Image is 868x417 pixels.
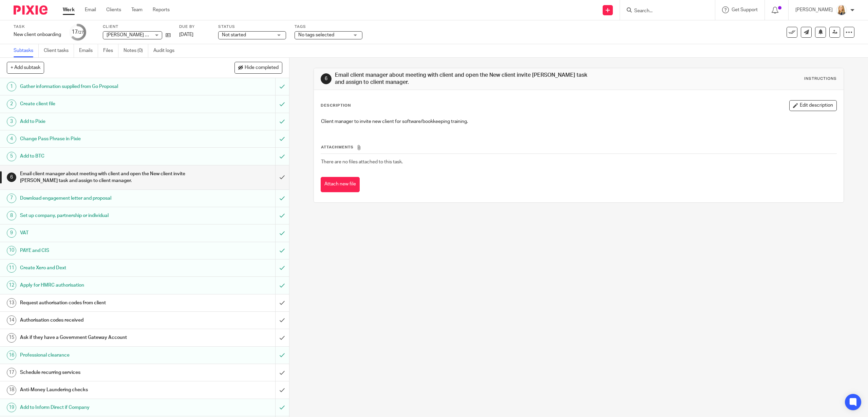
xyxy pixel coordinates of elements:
h1: Download engagement letter and proposal [20,193,186,203]
a: Emails [79,44,98,57]
div: 7 [7,194,16,203]
div: 12 [7,280,16,290]
h1: Create client file [20,99,186,109]
span: Hide completed [245,65,279,71]
button: Hide completed [234,62,282,73]
h1: Set up company, partnership or individual [20,211,186,221]
h1: Email client manager about meeting with client and open the New client invite [PERSON_NAME] task ... [20,169,186,186]
img: Pixie [14,5,48,15]
div: 9 [7,228,16,238]
div: 16 [7,350,16,360]
label: Due by [179,24,210,30]
h1: VAT [20,228,186,238]
div: 6 [321,73,332,84]
a: Email [85,6,96,13]
a: Client tasks [44,44,74,57]
div: 15 [7,333,16,343]
small: /27 [78,31,84,34]
h1: Apply for HMRC authorisation [20,280,186,290]
div: 8 [7,211,16,220]
label: Tags [295,24,362,30]
p: [PERSON_NAME] [795,6,833,13]
button: Attach new file [321,177,360,192]
span: [PERSON_NAME] t/as [PERSON_NAME] Photos [107,33,208,37]
h1: Authorisation codes received [20,315,186,325]
div: 3 [7,117,16,126]
h1: Email client manager about meeting with client and open the New client invite [PERSON_NAME] task ... [335,72,593,86]
a: Clients [106,6,121,13]
h1: Add to Inform Direct if Company [20,402,186,413]
a: Files [103,44,118,57]
a: Notes (0) [124,44,148,57]
img: Headshot%20White%20Background.jpg [836,5,847,16]
span: There are no files attached to this task. [321,160,403,164]
input: Search [634,8,695,14]
a: Reports [153,6,170,13]
div: 6 [7,173,16,182]
span: No tags selected [298,33,334,37]
span: [DATE] [179,32,193,37]
a: Team [131,6,143,13]
button: Edit description [789,100,837,111]
a: Audit logs [153,44,180,57]
h1: Change Pass Phrase in Pixie [20,134,186,144]
span: Get Support [732,7,758,12]
div: New client onboarding [14,31,61,38]
div: 1 [7,82,16,91]
h1: Request authorisation codes from client [20,298,186,308]
label: Status [218,24,286,30]
div: Instructions [804,76,837,81]
h1: Create Xero and Dext [20,263,186,273]
div: 10 [7,246,16,255]
span: Attachments [321,145,354,149]
div: 17 [7,368,16,377]
h1: Schedule recurring services [20,367,186,378]
button: + Add subtask [7,62,44,73]
span: Not started [222,33,246,37]
p: Client manager to invite new client for software/bookkeeping training. [321,118,836,125]
a: Subtasks [14,44,39,57]
div: 19 [7,403,16,412]
div: 17 [72,28,84,36]
div: 13 [7,298,16,308]
div: 14 [7,315,16,325]
h1: Gather information supplied from Go Proposal [20,81,186,92]
div: 2 [7,99,16,109]
h1: Anti-Money Laundering checks [20,385,186,395]
div: 4 [7,134,16,144]
h1: Professional clearance [20,350,186,360]
div: 5 [7,152,16,161]
label: Task [14,24,61,30]
div: 11 [7,263,16,273]
p: Description [321,103,351,108]
h1: Add to Pixie [20,116,186,127]
label: Client [103,24,171,30]
div: 18 [7,385,16,395]
h1: Ask if they have a Government Gateway Account [20,332,186,343]
a: Work [63,6,75,13]
h1: PAYE and CIS [20,246,186,256]
h1: Add to BTC [20,151,186,161]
